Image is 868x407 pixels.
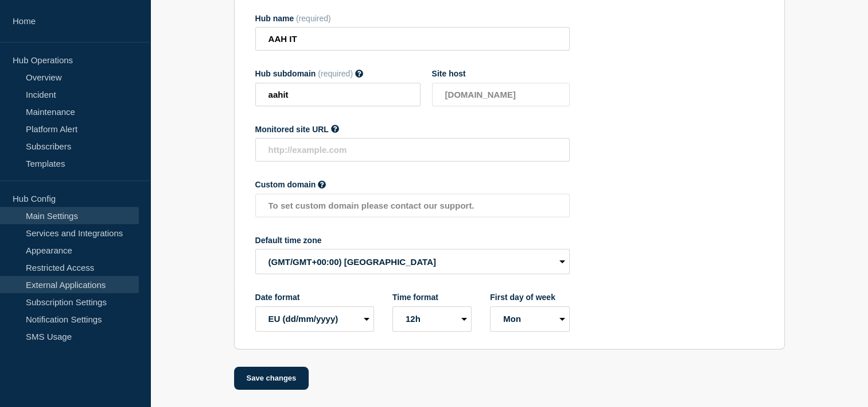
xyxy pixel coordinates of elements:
input: Site host [432,83,570,106]
div: First day of week [490,293,569,302]
select: First day of week [490,306,569,332]
span: Monitored site URL [255,125,329,134]
div: Date format [255,293,374,302]
select: Time format [392,306,472,332]
input: sample [255,83,421,106]
div: Site host [432,69,570,78]
div: Time format [392,293,472,302]
div: Hub name [255,14,570,23]
input: http://example.com [255,138,570,162]
select: Date format [255,306,374,332]
span: (required) [296,14,331,23]
div: Default time zone [255,236,570,245]
span: Hub subdomain [255,69,316,78]
span: Custom domain [255,180,316,189]
select: Default time zone [255,249,570,274]
button: Save changes [234,367,309,390]
input: Hub name [255,27,570,51]
span: (required) [318,69,353,78]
